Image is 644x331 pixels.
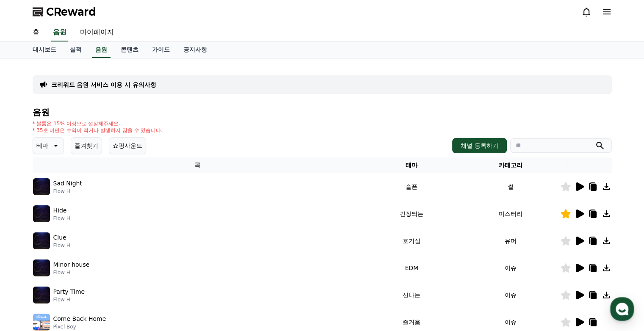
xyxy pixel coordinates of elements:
[77,274,88,281] span: 대화
[27,273,32,280] span: 홈
[53,206,67,215] p: Hide
[461,157,560,173] th: 카테고리
[33,108,612,117] h4: 음원
[177,42,214,58] a: 공지사항
[461,281,560,309] td: 이슈
[461,200,560,227] td: 미스터리
[53,287,85,296] p: Party Time
[362,281,461,309] td: 신나는
[131,273,141,280] span: 설정
[109,137,146,154] button: 쇼핑사운드
[73,24,121,41] a: 마이페이지
[53,215,70,222] p: Flow H
[33,157,362,173] th: 곡
[33,120,163,127] p: * 볼륨은 15% 이상으로 설정해주세요.
[33,178,50,195] img: music
[53,188,82,195] p: Flow H
[362,254,461,281] td: EDM
[51,24,68,41] a: 음원
[362,200,461,227] td: 긴장되는
[53,242,70,249] p: Flow H
[46,5,96,19] span: CReward
[53,233,66,242] p: Clue
[51,80,156,89] a: 크리워드 음원 서비스 이용 시 유의사항
[362,157,461,173] th: 테마
[33,232,50,249] img: music
[362,173,461,200] td: 슬픈
[53,260,90,269] p: Minor house
[3,261,56,282] a: 홈
[33,314,50,331] img: music
[33,205,50,222] img: music
[461,254,560,281] td: 이슈
[145,42,177,58] a: 가이드
[33,5,96,19] a: CReward
[53,269,90,276] p: Flow H
[33,259,50,276] img: music
[53,314,106,323] p: Come Back Home
[53,179,82,188] p: Sad Night
[53,323,106,330] p: Pixel Boy
[33,287,50,303] img: music
[26,24,46,41] a: 홈
[36,140,48,152] p: 테마
[63,42,88,58] a: 실적
[461,227,560,254] td: 유머
[452,138,506,153] button: 채널 등록하기
[26,42,63,58] a: 대시보드
[362,227,461,254] td: 호기심
[71,137,102,154] button: 즐겨찾기
[92,42,111,58] a: 음원
[114,42,145,58] a: 콘텐츠
[53,296,85,303] p: Flow H
[461,173,560,200] td: 썰
[33,127,163,134] p: * 35초 미만은 수익이 적거나 발생하지 않을 수 있습니다.
[109,261,163,282] a: 설정
[33,137,64,154] button: 테마
[56,261,109,282] a: 대화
